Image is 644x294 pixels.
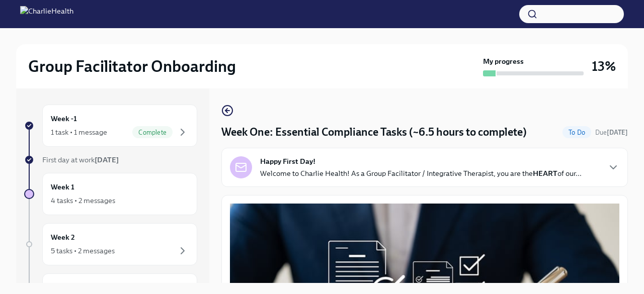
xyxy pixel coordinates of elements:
[42,155,119,164] span: First day at work
[24,155,197,165] a: First day at work[DATE]
[51,232,75,243] h6: Week 2
[595,129,628,136] span: Due
[28,56,236,76] h2: Group Facilitator Onboarding
[132,129,173,136] span: Complete
[51,195,115,206] div: 4 tasks • 2 messages
[51,113,77,124] h6: Week -1
[592,57,616,75] h3: 13%
[51,127,107,137] div: 1 task • 1 message
[260,156,315,166] strong: Happy First Day!
[20,6,73,22] img: CharlieHealth
[260,168,582,178] p: Welcome to Charlie Health! As a Group Facilitator / Integrative Therapist, you are the of our...
[24,105,197,147] a: Week -11 task • 1 messageComplete
[24,223,197,265] a: Week 25 tasks • 2 messages
[562,129,591,136] span: To Do
[51,181,74,192] h6: Week 1
[595,128,628,137] span: September 22nd, 2025 10:00
[24,173,197,215] a: Week 14 tasks • 2 messages
[95,155,119,164] strong: [DATE]
[533,169,557,178] strong: HEART
[51,246,115,256] div: 5 tasks • 2 messages
[221,125,527,140] h4: Week One: Essential Compliance Tasks (~6.5 hours to complete)
[607,129,628,136] strong: [DATE]
[483,56,524,66] strong: My progress
[51,282,75,293] h6: Week 3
